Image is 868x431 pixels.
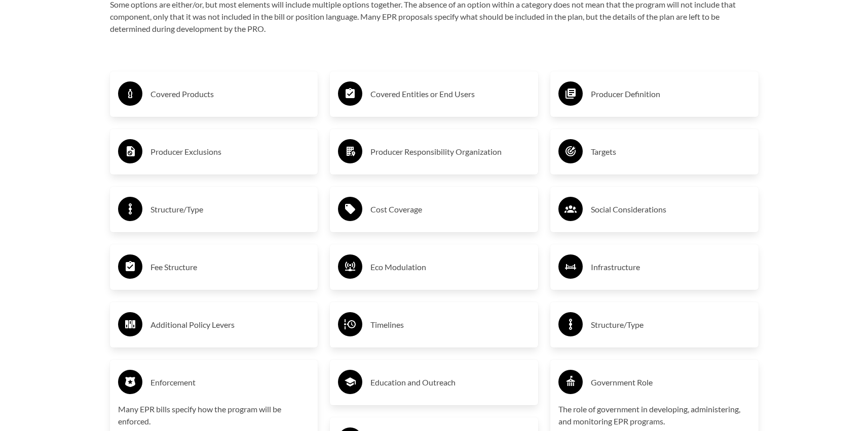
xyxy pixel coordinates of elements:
[150,374,310,391] h3: Enforcement
[150,144,310,160] h3: Producer Exclusions
[558,403,750,427] p: The role of government in developing, administering, and monitoring EPR programs.
[370,144,530,160] h3: Producer Responsibility Organization
[370,86,530,102] h3: Covered Entities or End Users
[370,201,530,218] h3: Cost Coverage
[370,259,530,275] h3: Eco Modulation
[591,259,750,275] h3: Infrastructure
[591,374,750,391] h3: Government Role
[150,259,310,275] h3: Fee Structure
[591,317,750,333] h3: Structure/Type
[150,86,310,102] h3: Covered Products
[370,374,530,391] h3: Education and Outreach
[370,317,530,333] h3: Timelines
[591,144,750,160] h3: Targets
[118,403,310,427] p: Many EPR bills specify how the program will be enforced.
[591,201,750,218] h3: Social Considerations
[150,317,310,333] h3: Additional Policy Levers
[150,201,310,218] h3: Structure/Type
[591,86,750,102] h3: Producer Definition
